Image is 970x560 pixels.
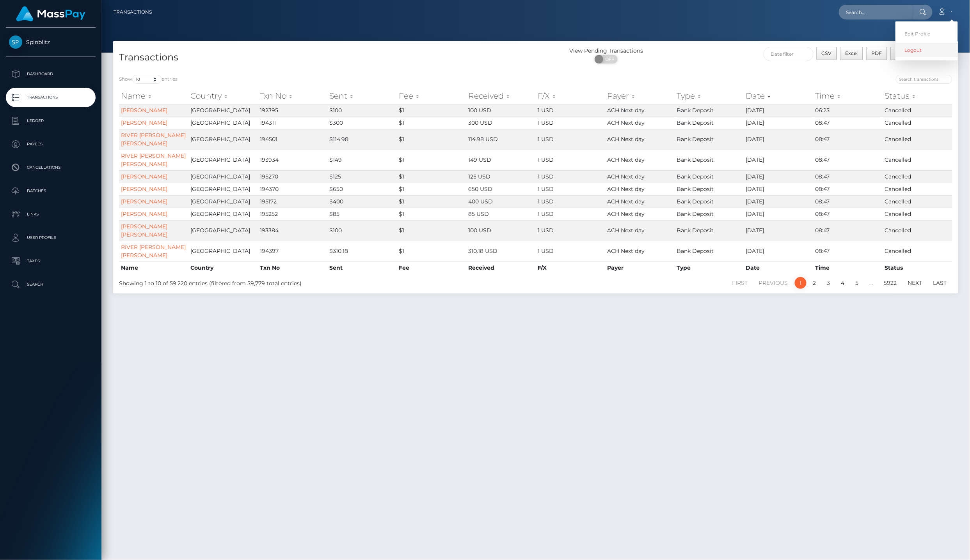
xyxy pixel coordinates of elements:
[327,208,397,220] td: $85
[327,104,397,117] td: $100
[883,88,952,104] th: Status: activate to sort column ascending
[121,223,167,238] a: [PERSON_NAME] [PERSON_NAME]
[258,261,327,274] th: Txn No
[883,104,952,117] td: Cancelled
[814,150,883,170] td: 08:47
[258,129,327,150] td: 194501
[839,5,912,19] input: Search...
[6,111,96,131] a: Ledger
[814,241,883,261] td: 08:47
[675,104,744,117] td: Bank Deposit
[866,47,887,60] button: PDF
[327,88,397,104] th: Sent: activate to sort column ascending
[121,132,186,147] a: RIVER [PERSON_NAME] [PERSON_NAME]
[6,39,96,46] span: Spinblitz
[795,277,807,289] a: 1
[607,173,645,180] span: ACH Next day
[744,170,814,183] td: [DATE]
[119,51,530,64] h4: Transactions
[121,119,167,126] a: [PERSON_NAME]
[397,220,466,241] td: $1
[890,47,913,60] button: Print
[327,261,397,274] th: Sent
[9,35,22,49] img: Spinblitz
[536,208,605,220] td: 1 USD
[327,220,397,241] td: $100
[814,261,883,274] th: Time
[188,220,258,241] td: [GEOGRAPHIC_DATA]
[121,185,167,193] a: [PERSON_NAME]
[327,241,397,261] td: $310.18
[607,107,645,114] span: ACH Next day
[258,183,327,195] td: 194370
[119,75,178,84] label: Show entries
[675,117,744,129] td: Bank Deposit
[883,195,952,208] td: Cancelled
[814,170,883,183] td: 08:47
[814,88,883,104] th: Time: activate to sort column ascending
[258,117,327,129] td: 194311
[6,251,96,271] a: Taxes
[607,156,645,163] span: ACH Next day
[536,183,605,195] td: 1 USD
[605,88,675,104] th: Payer: activate to sort column ascending
[188,261,258,274] th: Country
[607,136,645,143] span: ACH Next day
[121,152,186,168] a: RIVER [PERSON_NAME] [PERSON_NAME]
[871,50,882,56] span: PDF
[188,88,258,104] th: Country: activate to sort column ascending
[327,195,397,208] td: $400
[744,208,814,220] td: [DATE]
[814,183,883,195] td: 08:47
[9,162,92,173] p: Cancellations
[675,220,744,241] td: Bank Deposit
[397,261,466,274] th: Fee
[883,183,952,195] td: Cancelled
[258,170,327,183] td: 195270
[466,117,536,129] td: 300 USD
[536,129,605,150] td: 1 USD
[466,261,536,274] th: Received
[6,88,96,107] a: Transactions
[397,241,466,261] td: $1
[188,150,258,170] td: [GEOGRAPHIC_DATA]
[744,129,814,150] td: [DATE]
[132,75,162,84] select: Showentries
[397,208,466,220] td: $1
[121,198,167,205] a: [PERSON_NAME]
[9,279,92,290] p: Search
[764,47,814,61] input: Date filter
[536,170,605,183] td: 1 USD
[675,195,744,208] td: Bank Deposit
[675,183,744,195] td: Bank Deposit
[6,134,96,154] a: Payees
[188,129,258,150] td: [GEOGRAPHIC_DATA]
[607,185,645,193] span: ACH Next day
[744,117,814,129] td: [DATE]
[883,241,952,261] td: Cancelled
[823,277,835,289] a: 3
[188,183,258,195] td: [GEOGRAPHIC_DATA]
[188,195,258,208] td: [GEOGRAPHIC_DATA]
[904,277,927,289] a: Next
[6,158,96,177] a: Cancellations
[327,150,397,170] td: $149
[188,241,258,261] td: [GEOGRAPHIC_DATA]
[6,181,96,201] a: Batches
[6,228,96,247] a: User Profile
[822,50,832,56] span: CSV
[6,64,96,84] a: Dashboard
[121,244,186,259] a: RIVER [PERSON_NAME] [PERSON_NAME]
[466,195,536,208] td: 400 USD
[837,277,849,289] a: 4
[258,241,327,261] td: 194397
[883,117,952,129] td: Cancelled
[258,208,327,220] td: 195252
[814,220,883,241] td: 08:47
[599,55,618,64] span: OFF
[466,220,536,241] td: 100 USD
[258,150,327,170] td: 193934
[607,247,645,254] span: ACH Next day
[814,117,883,129] td: 08:47
[675,208,744,220] td: Bank Deposit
